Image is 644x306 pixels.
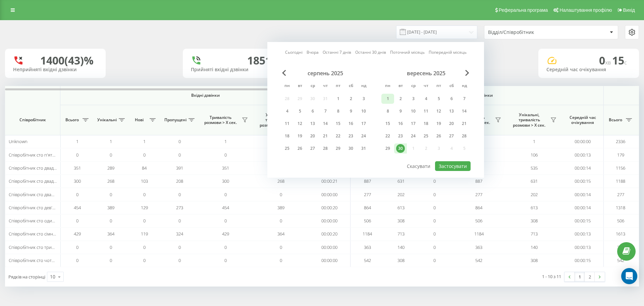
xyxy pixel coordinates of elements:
span: 506 [364,218,371,224]
td: 00:00:00 [562,135,604,148]
div: 9 [346,107,355,116]
td: 00:00:15 [562,254,604,267]
span: 1188 [616,178,625,184]
span: 1184 [474,231,484,237]
span: Співробітник сто тринадцять [9,244,68,250]
span: Unknown [9,138,28,144]
div: 3 [409,94,418,103]
a: 2 [585,272,595,281]
td: 00:00:00 [309,214,351,227]
div: нд 28 вер 2025 р. [458,131,471,141]
div: 8 [334,107,342,116]
div: вт 9 вер 2025 р. [394,106,407,116]
div: пт 26 вер 2025 р. [432,131,445,141]
div: 11 [283,119,291,128]
td: 00:00:13 [562,148,604,161]
div: 23 [346,132,355,140]
span: 0 [110,191,112,198]
span: 0 [76,244,78,250]
abbr: середа [408,81,418,91]
div: вересень 2025 [381,70,471,77]
span: Всього [607,117,624,123]
span: 506 [617,218,624,224]
div: 20 [447,119,456,128]
div: нд 7 вер 2025 р. [458,94,471,104]
div: 27 [308,144,317,153]
div: 19 [296,132,304,140]
span: 324 [176,231,183,237]
div: пн 4 серп 2025 р. [281,106,293,116]
span: 0 [76,257,78,263]
span: Унікальні [97,117,117,123]
span: 887 [475,178,482,184]
span: 429 [74,231,81,237]
div: 21 [321,132,330,140]
span: 0 [599,53,612,68]
span: 0 [110,218,112,224]
div: Open Intercom Messenger [621,268,637,284]
span: 268 [107,178,114,184]
div: сб 6 вер 2025 р. [445,94,458,104]
div: 27 [447,132,456,140]
div: пт 12 вер 2025 р. [432,106,445,116]
div: вт 12 серп 2025 р. [293,119,306,129]
div: 11 [422,107,430,116]
span: 363 [364,244,371,250]
div: чт 21 серп 2025 р. [319,131,332,141]
div: чт 14 серп 2025 р. [319,119,332,129]
div: ср 13 серп 2025 р. [306,119,319,129]
div: пт 5 вер 2025 р. [432,94,445,104]
span: 631 [531,178,538,184]
a: Останні 30 днів [355,49,386,55]
span: 289 [107,165,114,171]
div: Відділ/Співробітник [488,30,568,35]
div: ср 6 серп 2025 р. [306,106,319,116]
a: Вчора [307,49,319,55]
div: ср 17 вер 2025 р. [407,119,420,129]
div: 18 [283,132,291,140]
div: 26 [434,132,443,140]
span: 0 [433,205,436,211]
span: 84 [142,165,147,171]
div: чт 18 вер 2025 р. [420,119,432,129]
span: 0 [110,152,112,158]
span: 389 [107,205,114,211]
div: 17 [359,119,368,128]
span: 0 [143,244,146,250]
div: 14 [321,119,330,128]
span: 0 [143,218,146,224]
div: 10 [409,107,418,116]
span: 0 [178,244,181,250]
div: пт 19 вер 2025 р. [432,119,445,129]
div: пт 15 серп 2025 р. [332,119,344,129]
abbr: п’ятниця [434,81,444,91]
span: 506 [475,218,482,224]
div: сб 2 серп 2025 р. [344,94,357,104]
div: 5 [296,107,304,116]
div: 15 [383,119,392,128]
div: нд 17 серп 2025 р. [357,119,370,129]
td: 00:00:14 [562,201,604,214]
span: Next Month [465,70,469,76]
span: 631 [397,178,405,184]
span: 454 [222,205,229,211]
abbr: вівторок [395,81,406,91]
span: 0 [433,191,436,198]
div: 6 [308,107,317,116]
div: чт 7 серп 2025 р. [319,106,332,116]
div: 12 [434,107,443,116]
span: 887 [364,178,371,184]
span: 0 [110,244,112,250]
span: 1184 [363,231,372,237]
div: 4 [283,107,291,116]
span: 202 [531,191,538,198]
span: Співробітник сто чотирнадцять [9,257,74,263]
div: 12 [296,119,304,128]
button: Застосувати [435,161,471,171]
a: Останні 7 днів [323,49,351,55]
div: 4 [422,94,430,103]
span: 1 [224,138,227,144]
span: 268 [277,178,284,184]
div: вт 26 серп 2025 р. [293,143,306,154]
span: 613 [531,205,538,211]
